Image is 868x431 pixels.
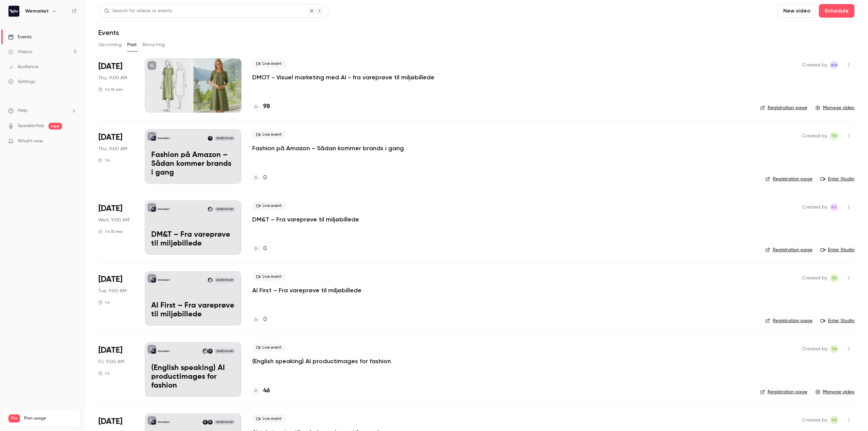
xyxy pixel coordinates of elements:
[821,176,854,182] a: Enter Studio
[145,342,241,396] a: (English speaking) AI productimages for fashionWemarketThomas HaurumRasmus Stouby[DATE] 9:00 AM(E...
[252,202,286,210] span: Live event
[252,286,361,294] p: AI First – Fra vareprøve til miljøbillede
[98,271,134,326] div: May 27 Tue, 9:00 AM (Europe/Copenhagen)
[252,144,404,152] a: Fashion på Amazon – Sådan kommer brands i gang
[263,315,267,324] h4: 0
[252,415,286,423] span: Live event
[252,273,286,281] span: Live event
[802,416,827,424] span: Created by
[831,274,837,282] span: TH
[98,132,122,143] span: [DATE]
[830,274,838,282] span: Thomas Haurum
[819,4,854,18] button: Schedule
[765,317,812,324] a: Registration page
[151,151,235,177] p: Fashion på Amazon – Sådan kommer brands i gang
[98,158,110,163] div: 1 h
[25,8,49,15] h6: Wemarket
[145,129,241,183] a: Fashion på Amazon – Sådan kommer brands i gangWemarketJens Vittrup[DATE] 9:00 AMFashion på Amazon...
[98,274,122,285] span: [DATE]
[98,61,122,72] span: [DATE]
[151,301,235,319] p: AI First – Fra vareprøve til miljøbillede
[208,420,213,425] img: Thomas Haurum
[98,371,110,376] div: 1 h
[68,138,77,144] iframe: Noticeable Trigger
[127,39,137,50] button: Past
[214,420,235,425] span: [DATE] 9:00 AM
[158,278,170,282] p: Wemarket
[760,104,807,111] a: Registration page
[18,122,44,130] a: SpeakerHub
[252,386,270,395] a: 46
[252,131,286,139] span: Live event
[830,416,838,424] span: Thomas Haurum
[208,278,213,282] img: Rasmus Stouby
[831,416,837,424] span: TH
[815,389,854,395] a: Manage video
[831,203,837,211] span: RS
[214,278,235,282] span: [DATE] 9:00 AM
[142,39,165,50] button: Recurring
[252,357,391,365] a: (English speaking) AI productimages for fashion
[252,102,270,111] a: 98
[777,4,816,18] button: New video
[252,173,267,182] a: 0
[252,215,359,223] a: DM&T – Fra vareprøve til miljøbillede
[98,145,127,152] span: Thu, 9:00 AM
[802,345,827,353] span: Created by
[214,349,235,353] span: [DATE] 9:00 AM
[802,61,827,69] span: Created by
[8,63,38,70] div: Audience
[98,75,127,81] span: Thu, 9:00 AM
[263,102,270,111] h4: 98
[263,386,270,395] h4: 46
[208,349,213,353] img: Thomas Haurum
[98,345,122,356] span: [DATE]
[208,136,213,141] img: Jens Vittrup
[802,274,827,282] span: Created by
[765,176,812,182] a: Registration page
[831,61,837,69] span: WA
[830,132,838,140] span: Thomas Haurum
[158,350,170,353] p: Wemarket
[802,203,827,211] span: Created by
[98,58,134,113] div: Sep 11 Thu, 9:00 AM (Europe/Copenhagen)
[208,207,213,212] img: Rasmus Stouby
[821,247,854,253] a: Enter Studio
[760,389,807,395] a: Registration page
[151,231,235,248] p: DM&T – Fra vareprøve til miljøbillede
[830,345,838,353] span: Thomas Haurum
[252,73,434,81] a: DMOT - Visuel marketing med AI - fra vareprøve til miljøbillede
[830,61,838,69] span: WeMarket Analytics
[145,271,241,326] a: AI First – Fra vareprøve til miljøbilledeWemarketRasmus Stouby[DATE] 9:00 AMAI First – Fra varepr...
[214,207,235,212] span: [DATE] 9:00 AM
[98,28,119,37] h1: Events
[98,288,126,294] span: Tue, 9:00 AM
[8,6,19,17] img: Wemarket
[24,416,76,421] span: Plan usage
[252,315,267,324] a: 0
[98,87,123,92] div: 1 h 15 min
[145,200,241,255] a: DM&T – Fra vareprøve til miljøbilledeWemarketRasmus Stouby[DATE] 9:00 AMDM&T – Fra vareprøve til ...
[8,34,32,40] div: Events
[263,173,267,182] h4: 0
[158,137,170,140] p: Wemarket
[151,364,235,390] p: (English speaking) AI productimages for fashion
[815,104,854,111] a: Manage video
[802,132,827,140] span: Created by
[203,420,208,425] img: Danni Jessen
[158,420,170,424] p: Wemarket
[830,203,838,211] span: Rasmus Stouby
[831,345,837,353] span: TH
[263,244,267,253] h4: 0
[8,48,32,55] div: Videos
[831,132,837,140] span: TH
[252,344,286,352] span: Live event
[214,136,235,141] span: [DATE] 9:00 AM
[98,229,123,234] div: 1 h 15 min
[8,414,20,423] span: Pro
[98,342,134,396] div: Apr 25 Fri, 9:00 AM (Europe/Copenhagen)
[821,317,854,324] a: Enter Studio
[203,349,208,353] img: Rasmus Stouby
